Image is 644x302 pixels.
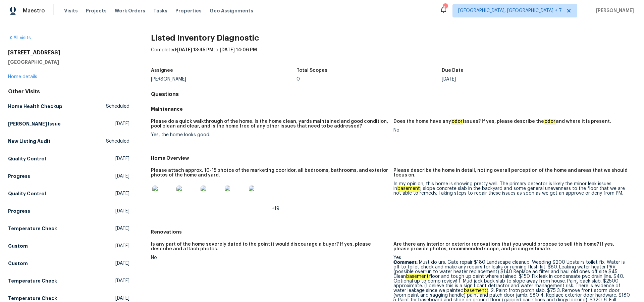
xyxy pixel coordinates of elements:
h5: Home Overview [151,155,636,161]
div: Completed: to [151,47,636,64]
div: In my opinion, this home is showing pretty well. The primary detector is likely the minor leak is... [393,182,631,196]
h5: Quality Control [8,190,46,197]
h5: Progress [8,208,30,214]
em: basement [464,288,487,293]
h4: Questions [151,91,636,98]
a: Temperature Check[DATE] [8,275,129,287]
h5: Please attach approx. 10-15 photos of the marketing cooridor, all bedrooms, bathrooms, and exteri... [151,168,388,178]
span: [PERSON_NAME] [593,7,634,14]
h5: Total Scopes [297,68,327,73]
em: odor [451,119,463,124]
a: Custom[DATE] [8,257,129,269]
div: [PERSON_NAME] [151,77,297,82]
span: Scheduled [106,138,129,145]
a: Home Health CheckupScheduled [8,100,129,112]
span: Visits [64,7,78,14]
h5: Maintenance [151,106,636,112]
span: [DATE] [115,295,129,302]
h5: Renovations [151,229,636,235]
a: Progress[DATE] [8,170,129,182]
h2: Listed Inventory Diagnostic [151,35,636,41]
span: Maestro [23,7,45,14]
a: All visits [8,36,31,40]
h5: Is any part of the home severely dated to the point it would discourage a buyer? If yes, please d... [151,242,388,251]
div: Yes, the home looks good. [151,133,388,137]
a: Progress[DATE] [8,205,129,217]
span: [DATE] 14:06 PM [220,48,257,52]
b: Comment: [393,260,418,265]
span: [DATE] [115,155,129,162]
span: [DATE] [115,243,129,249]
h5: Home Health Checkup [8,103,62,110]
span: +19 [272,206,279,211]
span: [DATE] [115,120,129,127]
span: [DATE] 13:45 PM [177,48,213,52]
span: [DATE] [115,190,129,197]
span: [DATE] [115,173,129,180]
h5: Progress [8,173,30,180]
h5: Custom [8,260,28,267]
h5: Temperature Check [8,295,57,302]
span: Scheduled [106,103,129,110]
a: New Listing AuditScheduled [8,135,129,147]
a: Home details [8,74,37,79]
h5: [PERSON_NAME] Issue [8,120,61,127]
span: Tasks [153,8,167,13]
span: [DATE] [115,208,129,214]
div: 45 [443,4,447,11]
h5: Please describe the home in detail, noting overall perception of the home and areas that we shoul... [393,168,631,178]
div: [DATE] [442,77,587,82]
span: Projects [86,7,107,14]
h5: Custom [8,243,28,249]
h5: Assignee [151,68,173,73]
div: 0 [297,77,442,82]
a: [PERSON_NAME] Issue[DATE] [8,118,129,130]
h5: Temperature Check [8,225,57,232]
div: Other Visits [8,88,129,95]
h5: Does the home have any issues? If yes, please describe the and where it is present. [393,119,611,124]
span: [DATE] [115,260,129,267]
span: [DATE] [115,225,129,232]
div: No [393,128,631,133]
h5: Quality Control [8,155,46,162]
h5: [GEOGRAPHIC_DATA] [8,59,129,65]
span: Geo Assignments [210,7,253,14]
a: Quality Control[DATE] [8,188,129,200]
h5: Due Date [442,68,464,73]
h5: New Listing Audit [8,138,51,145]
h5: Temperature Check [8,278,57,284]
span: [DATE] [115,278,129,284]
span: [GEOGRAPHIC_DATA], [GEOGRAPHIC_DATA] + 7 [458,7,562,14]
em: basement [406,274,429,279]
h2: [STREET_ADDRESS] [8,49,129,56]
a: Temperature Check[DATE] [8,222,129,235]
span: Work Orders [115,7,145,14]
h5: Are there any interior or exterior renovations that you would propose to sell this home? If yes, ... [393,242,631,251]
a: Quality Control[DATE] [8,153,129,165]
em: basement [397,186,420,191]
span: Properties [175,7,202,14]
div: No [151,255,388,260]
h5: Please do a quick walkthrough of the home. Is the home clean, yards maintained and good condition... [151,119,388,129]
a: Custom[DATE] [8,240,129,252]
em: odor [544,119,556,124]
